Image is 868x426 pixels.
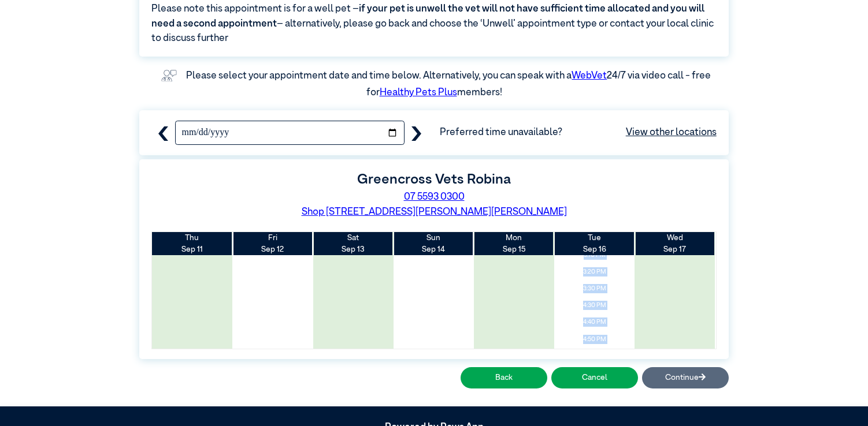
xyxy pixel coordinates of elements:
[394,232,474,256] th: Sep 14
[157,66,181,85] img: vet
[313,232,394,256] th: Sep 13
[554,232,635,256] th: Sep 16
[380,88,457,98] a: Healthy Pets Plus
[186,71,713,98] label: Please select your appointment date and time below. Alternatively, you can speak with a 24/7 via ...
[461,367,547,388] button: Back
[151,2,717,46] span: Please note this appointment is for a well pet – – alternatively, please go back and choose the ‘...
[551,367,638,388] button: Cancel
[635,232,715,256] th: Sep 17
[440,125,717,140] span: Preferred time unavailable?
[558,315,631,330] span: 4:40 PM
[404,192,465,202] a: 07 5593 0300
[474,232,554,256] th: Sep 15
[302,207,567,217] a: Shop [STREET_ADDRESS][PERSON_NAME][PERSON_NAME]
[152,232,232,256] th: Sep 11
[558,298,631,313] span: 4:30 PM
[357,173,511,186] label: Greencross Vets Robina
[626,125,717,140] a: View other locations
[572,71,607,81] a: WebVet
[558,265,631,279] span: 3:20 PM
[232,232,313,256] th: Sep 12
[151,4,704,29] span: if your pet is unwell the vet will not have sufficient time allocated and you will need a second ...
[558,332,631,346] span: 4:50 PM
[558,282,631,296] span: 3:30 PM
